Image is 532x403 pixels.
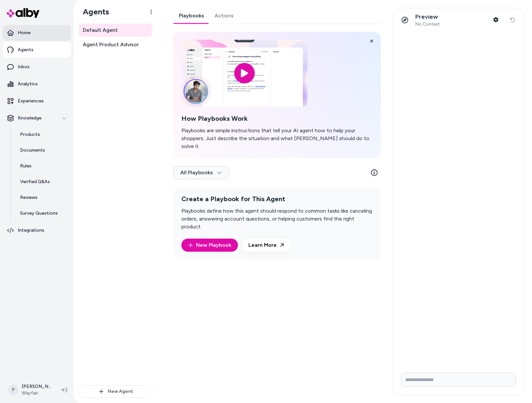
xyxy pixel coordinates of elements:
p: Verified Q&As [20,179,50,185]
p: Knowledge [18,115,41,121]
a: Analytics [3,76,71,92]
input: Write your prompt here [401,372,516,387]
button: P[PERSON_NAME]Wayfair [4,379,57,400]
p: [PERSON_NAME] [22,383,51,390]
span: Agent Product Advisor [83,41,139,49]
a: Actions [209,8,239,24]
button: Knowledge [3,110,71,126]
a: Reviews [13,190,71,205]
p: Documents [20,147,45,154]
button: New Agent [79,385,152,398]
h2: Create a Playbook for This Agent [181,195,373,203]
a: Verified Q&As [13,174,71,190]
a: Default Agent [79,24,152,37]
p: Products [20,131,40,138]
a: New Playbook [188,241,231,249]
p: Integrations [18,227,44,234]
span: All Playbooks [180,169,222,176]
button: All Playbooks [173,166,229,179]
a: Inbox [3,59,71,75]
span: Default Agent [83,26,118,34]
p: Preview [415,13,440,21]
p: Survey Questions [20,210,58,217]
p: Analytics [18,81,38,87]
p: Playbooks define how this agent should respond to common tasks like canceling orders, answering a... [181,207,373,231]
a: Agent Product Advisor [79,38,152,51]
span: No Context [415,21,440,27]
a: Survey Questions [13,205,71,221]
a: Integrations [3,223,71,238]
a: Home [3,25,71,41]
p: Rules [20,163,32,169]
p: Agents [18,47,34,53]
a: Rules [13,158,71,174]
p: Home [18,30,31,36]
a: Experiences [3,93,71,109]
h1: Agents [78,7,109,17]
a: Products [13,127,71,142]
button: New Playbook [181,239,238,252]
a: Documents [13,142,71,158]
p: Playbooks are simple instructions that tell your AI agent how to help your shoppers. Just describ... [181,127,373,150]
a: Playbooks [173,8,209,24]
span: Wayfair [22,390,51,396]
p: Experiences [18,98,44,104]
h2: How Playbooks Work [181,115,373,123]
img: alby Logo [7,8,39,18]
span: P [8,385,18,395]
a: Agents [3,42,71,58]
p: Reviews [20,194,37,201]
p: Inbox [18,64,30,70]
a: Learn More [242,239,291,252]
